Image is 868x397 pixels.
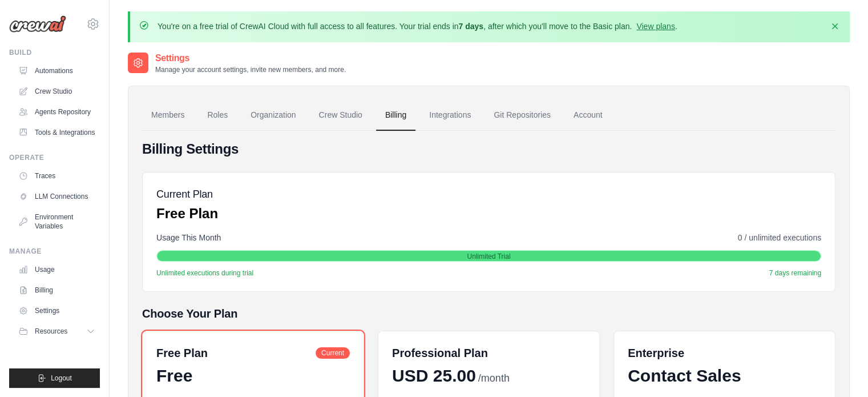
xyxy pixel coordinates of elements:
a: Git Repositories [485,100,560,131]
a: Crew Studio [14,82,100,101]
span: USD 25.00 [392,366,476,386]
img: Logo [9,15,66,33]
h4: Billing Settings [142,140,835,158]
span: 7 days remaining [769,268,821,278]
a: Account [564,100,612,131]
a: Tools & Integrations [14,123,100,142]
a: View plans [636,22,675,31]
span: Current [316,347,350,359]
a: Automations [14,62,100,80]
span: Logout [51,374,72,383]
h6: Free Plan [156,345,208,361]
p: You're on a free trial of CrewAI Cloud with full access to all features. Your trial ends in , aft... [158,21,677,32]
h5: Current Plan [156,186,218,202]
div: Contact Sales [628,366,821,386]
a: Traces [14,167,100,185]
div: Build [9,48,100,57]
span: Resources [35,327,67,336]
a: Usage [14,260,100,279]
a: Settings [14,302,100,320]
h6: Enterprise [628,345,821,361]
span: /month [478,371,510,386]
strong: 7 days [458,22,483,31]
a: LLM Connections [14,187,100,206]
p: Manage your account settings, invite new members, and more. [155,65,346,74]
span: Unlimited executions during trial [156,268,253,278]
a: Organization [241,100,305,131]
button: Logout [9,368,100,388]
a: Crew Studio [310,100,372,131]
h2: Settings [155,51,346,65]
h6: Professional Plan [392,345,488,361]
button: Resources [14,322,100,340]
a: Billing [376,100,415,131]
h5: Choose Your Plan [142,306,835,322]
a: Roles [198,100,237,131]
div: Operate [9,153,100,162]
a: Members [142,100,193,131]
div: Manage [9,247,100,256]
div: Free [156,366,350,386]
a: Integrations [420,100,480,131]
span: Unlimited Trial [467,252,510,261]
span: 0 / unlimited executions [738,232,821,243]
p: Free Plan [156,204,218,223]
a: Billing [14,281,100,299]
span: Usage This Month [156,232,221,243]
a: Agents Repository [14,103,100,121]
a: Environment Variables [14,208,100,235]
